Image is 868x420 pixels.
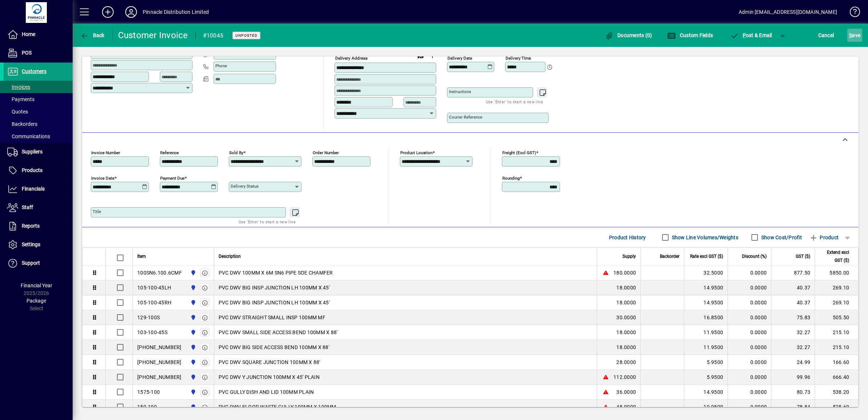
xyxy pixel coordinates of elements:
div: 14.9500 [689,284,723,291]
span: Backorders [7,121,37,127]
span: 112.0000 [613,373,636,381]
div: Admin [EMAIL_ADDRESS][DOMAIN_NAME] [739,6,837,18]
label: Show Cost/Profit [760,234,802,241]
td: 78.84 [771,400,815,415]
div: Pinnacle Distribution Limited [143,6,209,18]
span: Pinnacle Distribution [188,299,197,307]
span: 30.0000 [616,314,636,321]
button: Back [78,29,106,42]
td: 0.0000 [727,295,771,310]
td: 0.0000 [727,310,771,325]
a: Products [4,161,73,180]
span: Home [22,31,35,37]
div: 105-100-45RH [137,299,171,306]
span: Suppliers [22,149,42,155]
span: Products [22,167,42,173]
mat-label: Invoice date [91,176,114,181]
td: 0.0000 [727,385,771,400]
span: Pinnacle Distribution [188,328,197,336]
span: Back [80,32,105,38]
a: Suppliers [4,143,73,161]
span: Unposted [235,33,257,38]
span: Pinnacle Distribution [188,403,197,411]
span: PVC DWV SMALL SIDE ACCESS BEND 100MM X 88' [219,329,338,336]
td: 877.50 [771,265,815,280]
div: Customer Invoice [118,29,188,41]
button: Custom Fields [665,29,715,42]
span: Pinnacle Distribution [188,358,197,366]
span: 48.0000 [616,403,636,411]
span: S [849,32,852,38]
a: Payments [4,93,73,105]
span: Discount (%) [742,252,767,260]
td: 32.27 [771,325,815,340]
span: Financial Year [21,283,52,288]
span: Product [809,232,839,243]
span: Pinnacle Distribution [188,343,197,351]
span: Settings [22,241,40,247]
button: Post & Email [726,29,776,42]
div: 5.9500 [689,359,723,366]
mat-hint: Use 'Enter' to start a new line [486,97,543,106]
span: 18.0000 [616,344,636,351]
span: Backorder [660,252,680,260]
button: Cancel [816,29,836,42]
span: Cancel [818,29,834,41]
mat-label: Instructions [449,89,471,94]
td: 99.96 [771,370,815,385]
td: 40.37 [771,280,815,295]
span: 180.0000 [613,269,636,276]
span: Documents (0) [605,32,652,38]
td: 215.10 [815,340,858,355]
button: Choose address [426,50,438,62]
button: Profile [119,5,143,19]
td: 40.37 [771,295,815,310]
span: 36.0000 [616,388,636,396]
span: Rate excl GST ($) [690,252,723,260]
td: 0.0000 [727,400,771,415]
span: Financials [22,186,45,192]
div: 5.9500 [689,373,723,381]
mat-label: Delivery date [447,56,472,61]
a: Knowledge Base [844,1,859,25]
mat-label: Courier Reference [449,115,482,120]
span: PVC DWV BIG INSP JUNCTION LH 100MM X 45' [219,299,330,306]
mat-label: Payment due [160,176,184,181]
span: Invoices [7,84,30,90]
div: 14.9500 [689,299,723,306]
span: Pinnacle Distribution [188,388,197,396]
td: 75.83 [771,310,815,325]
mat-label: Freight (excl GST) [502,150,536,155]
td: 269.10 [815,295,858,310]
div: 159-100 [137,403,157,411]
span: Pinnacle Distribution [188,313,197,321]
span: Pinnacle Distribution [188,269,197,277]
span: Item [137,252,146,260]
td: 0.0000 [727,325,771,340]
mat-label: Delivery time [506,56,531,61]
span: P [743,32,746,38]
span: GST ($) [796,252,810,260]
mat-label: Title [93,209,101,214]
td: 166.60 [815,355,858,370]
a: Invoices [4,81,73,93]
td: 0.0000 [727,355,771,370]
div: [PHONE_NUMBER] [137,359,182,366]
span: PVC DWV SQUARE JUNCTION 100MM X 88' [219,359,320,366]
td: 538.20 [815,385,858,400]
mat-label: Reference [160,150,179,155]
span: PVC DWV BIG SIDE ACCESS BEND 100MM X 88' [219,344,329,351]
label: Show Line Volumes/Weights [670,234,738,241]
span: Pinnacle Distribution [188,373,197,381]
td: 215.10 [815,325,858,340]
span: PVC DWV Y JUNCTION 100MM X 45' PLAIN [219,373,320,381]
a: Support [4,254,73,272]
button: Save [847,29,862,42]
span: PVC DWV FLOOR WASTE GULLY 100MM X 100MM [219,403,336,411]
button: Documents (0) [603,29,654,42]
span: POS [22,50,32,56]
td: 525.60 [815,400,858,415]
td: 80.73 [771,385,815,400]
span: Pinnacle Distribution [188,284,197,292]
mat-label: Rounding [502,176,520,181]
